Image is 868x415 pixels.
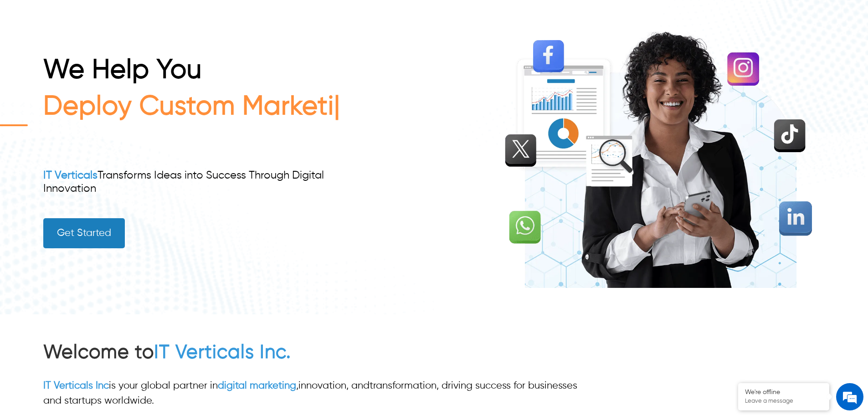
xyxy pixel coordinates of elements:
span: transformation [370,381,437,391]
p: Leave a message [745,398,822,405]
h1: We Help You [43,55,356,91]
p: is your global partner in , , and , driving success for businesses and startups worldwide. [43,379,590,409]
div: Minimize live chat window [149,5,171,26]
a: IT Verticals [43,170,98,181]
h2: Welcome to [43,340,590,365]
div: Transforms Ideas into Success Through Digital Innovation [43,169,356,195]
img: deploy [497,15,825,288]
a: IT Verticals Inc. [154,343,291,362]
img: logo_Zg8I0qSkbAqR2WFHt3p6CTuqpyXMFPubPcD2OT02zFN43Cy9FUNNG3NEPhM_Q1qe_.png [15,55,38,60]
em: Submit [134,281,165,293]
a: Get Started [43,218,125,248]
div: We're offline [745,389,822,396]
span: Deploy Custom Marketi [43,94,334,120]
div: Leave a message [47,51,153,63]
span: We are offline. Please leave us a message. [19,115,159,207]
em: Driven by SalesIQ [72,239,116,245]
img: salesiqlogo_leal7QplfZFryJ6FIlVepeu7OftD7mt8q6exU6-34PB8prfIgodN67KcxXM9Y7JQ_.png [63,239,69,245]
a: digital marketing [218,381,296,391]
a: IT Verticals Inc [43,381,109,391]
span: innovation [298,381,346,391]
textarea: Type your message and click 'Submit' [5,249,174,281]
